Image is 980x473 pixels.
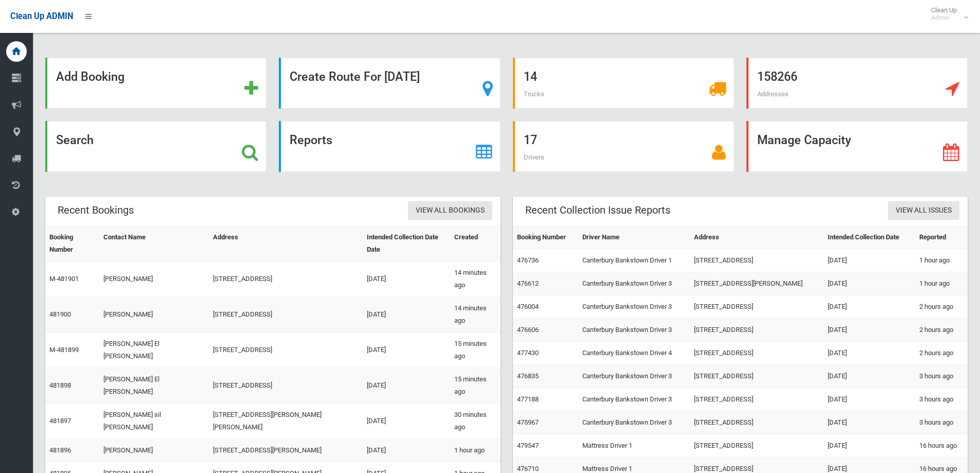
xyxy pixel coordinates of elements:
a: 481897 [49,417,71,425]
a: 476612 [517,279,539,287]
td: Canterbury Bankstown Driver 3 [578,295,690,319]
td: Canterbury Bankstown Driver 3 [578,411,690,434]
a: 14 Trucks [513,58,734,109]
td: [DATE] [363,404,450,439]
a: M-481901 [49,275,79,283]
td: 2 hours ago [915,342,968,365]
a: 481900 [49,310,71,318]
td: 3 hours ago [915,365,968,388]
small: Admin [931,14,957,22]
td: [DATE] [824,319,915,342]
a: 17 Drivers [513,121,734,172]
td: Canterbury Bankstown Driver 1 [578,249,690,272]
td: 2 hours ago [915,319,968,342]
a: 477430 [517,349,539,357]
th: Intended Collection Date Date [363,226,450,261]
td: [DATE] [824,411,915,434]
a: 475967 [517,418,539,426]
td: [STREET_ADDRESS] [690,411,824,434]
td: [DATE] [363,332,450,368]
a: Manage Capacity [746,121,968,172]
th: Intended Collection Date [824,226,915,249]
a: 476710 [517,465,539,472]
span: Drivers [524,153,544,161]
td: [STREET_ADDRESS] [690,365,824,388]
a: Add Booking [45,58,266,109]
td: [DATE] [824,434,915,458]
td: [DATE] [824,272,915,295]
td: [PERSON_NAME] sil [PERSON_NAME] [99,404,209,439]
td: [DATE] [824,342,915,365]
th: Contact Name [99,226,209,261]
td: 15 minutes ago [450,332,501,368]
td: 15 minutes ago [450,368,501,404]
a: 158266 Addresses [746,58,968,109]
td: [STREET_ADDRESS] [209,368,363,404]
td: 16 hours ago [915,434,968,458]
td: [STREET_ADDRESS] [690,295,824,319]
td: 14 minutes ago [450,297,501,332]
a: 476606 [517,326,539,334]
a: 477188 [517,395,539,403]
th: Address [690,226,824,249]
td: [STREET_ADDRESS] [209,261,363,297]
td: [DATE] [363,297,450,332]
span: Trucks [524,90,544,98]
td: [STREET_ADDRESS] [690,434,824,458]
td: [STREET_ADDRESS] [209,297,363,332]
td: [STREET_ADDRESS] [690,249,824,272]
td: Canterbury Bankstown Driver 3 [578,319,690,342]
span: Clean Up [926,6,967,22]
strong: Search [56,133,94,147]
td: [PERSON_NAME] [99,297,209,332]
td: [DATE] [824,249,915,272]
th: Booking Number [513,226,578,249]
header: Recent Collection Issue Reports [513,200,683,220]
strong: Manage Capacity [757,133,851,147]
td: Mattress Driver 1 [578,434,690,458]
a: Create Route For [DATE] [279,58,500,109]
td: [DATE] [363,368,450,404]
td: 1 hour ago [450,439,501,462]
td: [PERSON_NAME] [99,261,209,297]
td: Canterbury Bankstown Driver 3 [578,388,690,411]
td: [STREET_ADDRESS] [690,342,824,365]
th: Created [450,226,501,261]
a: View All Bookings [408,201,492,220]
td: [DATE] [824,388,915,411]
td: [STREET_ADDRESS][PERSON_NAME][PERSON_NAME] [209,404,363,439]
td: [STREET_ADDRESS] [690,319,824,342]
td: Canterbury Bankstown Driver 4 [578,342,690,365]
td: [STREET_ADDRESS] [209,332,363,368]
th: Booking Number [45,226,99,261]
td: Canterbury Bankstown Driver 3 [578,365,690,388]
th: Driver Name [578,226,690,249]
td: 30 minutes ago [450,404,501,439]
a: M-481899 [49,346,79,354]
td: [STREET_ADDRESS][PERSON_NAME] [690,272,824,295]
td: 1 hour ago [915,249,968,272]
td: [DATE] [824,365,915,388]
span: Clean Up ADMIN [10,11,73,21]
span: Addresses [757,90,789,98]
strong: Create Route For [DATE] [290,69,420,84]
a: 481896 [49,446,71,454]
td: 3 hours ago [915,388,968,411]
a: View All Issues [888,201,959,220]
td: [PERSON_NAME] El [PERSON_NAME] [99,368,209,404]
td: 1 hour ago [915,272,968,295]
strong: Reports [290,133,332,147]
td: [DATE] [824,295,915,319]
th: Address [209,226,363,261]
a: 476835 [517,372,539,380]
strong: 17 [524,133,537,147]
td: [STREET_ADDRESS][PERSON_NAME] [209,439,363,462]
td: Canterbury Bankstown Driver 3 [578,272,690,295]
a: Search [45,121,266,172]
td: [PERSON_NAME] El [PERSON_NAME] [99,332,209,368]
strong: 158266 [757,69,797,84]
strong: 14 [524,69,537,84]
a: 476004 [517,303,539,310]
td: [PERSON_NAME] [99,439,209,462]
header: Recent Bookings [45,200,146,220]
